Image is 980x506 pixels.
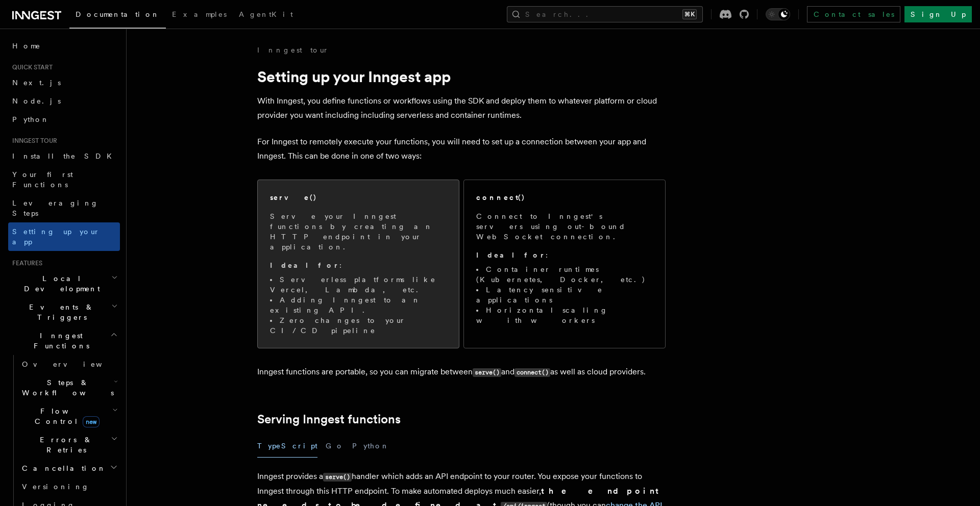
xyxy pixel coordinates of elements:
button: Search...⌘K [507,6,703,22]
h2: serve() [270,192,317,203]
button: Cancellation [18,459,120,477]
button: Python [352,435,389,458]
a: Serving Inngest functions [257,412,401,426]
a: Examples [166,3,233,28]
p: Inngest functions are portable, so you can migrate between and as well as cloud providers. [257,365,666,380]
code: serve() [323,473,352,482]
span: Install the SDK [12,152,118,160]
a: Home [8,37,120,55]
button: Flow Controlnew [18,402,120,431]
span: Node.js [12,97,61,105]
button: Go [326,435,344,458]
a: Setting up your app [8,222,120,251]
strong: Ideal for [270,261,339,269]
a: Your first Functions [8,165,120,194]
p: Serve your Inngest functions by creating an HTTP endpoint in your application. [270,211,447,252]
button: Inngest Functions [8,326,120,355]
span: Steps & Workflows [18,377,114,398]
kbd: ⌘K [682,9,697,19]
p: : [270,260,447,270]
a: connect()Connect to Inngest's servers using out-bound WebSocket connection.Ideal for:Container ru... [463,180,666,348]
p: : [476,250,653,260]
p: For Inngest to remotely execute your functions, you will need to set up a connection between your... [257,135,666,163]
span: Examples [172,10,227,18]
span: Next.js [12,79,61,87]
button: TypeScript [257,435,317,458]
li: Serverless platforms like Vercel, Lambda, etc. [270,274,447,295]
li: Latency sensitive applications [476,285,653,305]
a: Versioning [18,477,120,496]
button: Events & Triggers [8,298,120,326]
h1: Setting up your Inngest app [257,67,666,86]
h2: connect() [476,192,525,203]
p: Connect to Inngest's servers using out-bound WebSocket connection. [476,211,653,242]
button: Local Development [8,269,120,298]
span: Setting up your app [12,227,100,246]
span: Documentation [76,10,160,18]
span: Events & Triggers [8,302,111,322]
strong: Ideal for [476,251,546,259]
a: Overview [18,355,120,373]
span: Inngest tour [8,137,57,145]
li: Container runtimes (Kubernetes, Docker, etc.) [476,264,653,285]
span: Leveraging Steps [12,199,99,217]
button: Steps & Workflows [18,373,120,402]
span: Python [12,115,50,123]
a: Leveraging Steps [8,194,120,222]
span: Home [12,41,41,51]
code: serve() [473,368,501,377]
a: Next.js [8,73,120,92]
code: connect() [514,368,550,377]
span: Your first Functions [12,170,73,189]
button: Toggle dark mode [766,8,790,20]
li: Adding Inngest to an existing API. [270,295,447,315]
a: Python [8,110,120,129]
a: Documentation [69,3,166,29]
span: AgentKit [239,10,293,18]
span: Cancellation [18,463,106,473]
span: Errors & Retries [18,435,111,455]
li: Zero changes to your CI/CD pipeline [270,315,447,336]
span: Local Development [8,273,111,294]
span: Versioning [22,483,89,491]
p: With Inngest, you define functions or workflows using the SDK and deploy them to whatever platfor... [257,94,666,122]
a: serve()Serve your Inngest functions by creating an HTTP endpoint in your application.Ideal for:Se... [257,180,459,348]
span: Overview [22,360,127,368]
a: Sign Up [904,6,972,22]
a: Inngest tour [257,45,329,55]
a: Contact sales [807,6,900,22]
span: Inngest Functions [8,331,110,351]
span: Quick start [8,63,53,71]
a: AgentKit [233,3,299,28]
a: Install the SDK [8,147,120,165]
span: Features [8,259,42,267]
span: Flow Control [18,406,112,426]
a: Node.js [8,92,120,110]
span: new [83,416,100,427]
button: Errors & Retries [18,431,120,459]
li: Horizontal scaling with workers [476,305,653,325]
